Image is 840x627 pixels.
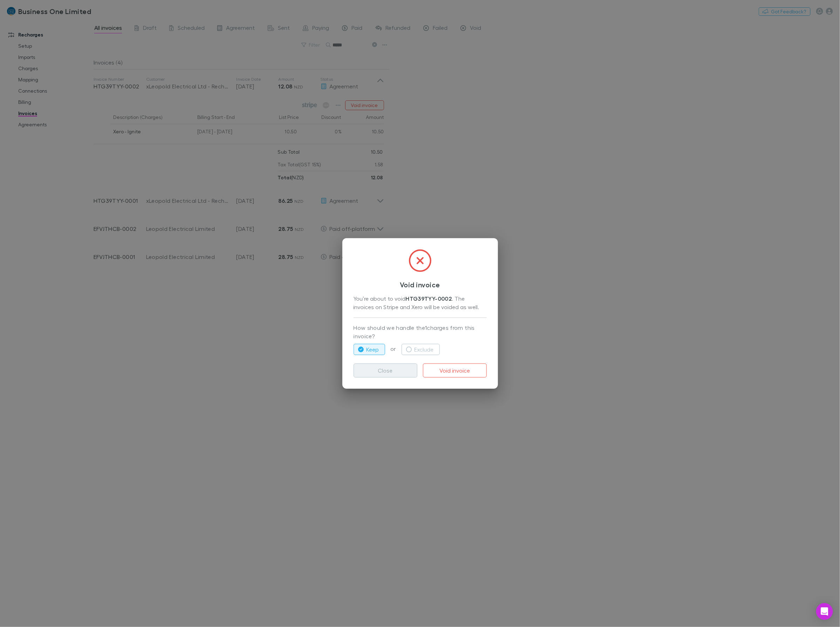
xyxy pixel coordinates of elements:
[406,295,452,302] strong: HTG39TYY-0002
[402,344,440,355] button: Exclude
[816,603,833,620] div: Open Intercom Messenger
[354,323,487,341] p: How should we handle the 1 charges from this invoice?
[354,280,487,289] h3: Void invoice
[385,345,402,352] span: or
[354,344,385,355] button: Keep
[354,363,417,378] button: Close
[354,294,487,312] div: You’re about to void . The invoices on Stripe and Xero will be voided as well.
[423,363,487,378] button: Void invoice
